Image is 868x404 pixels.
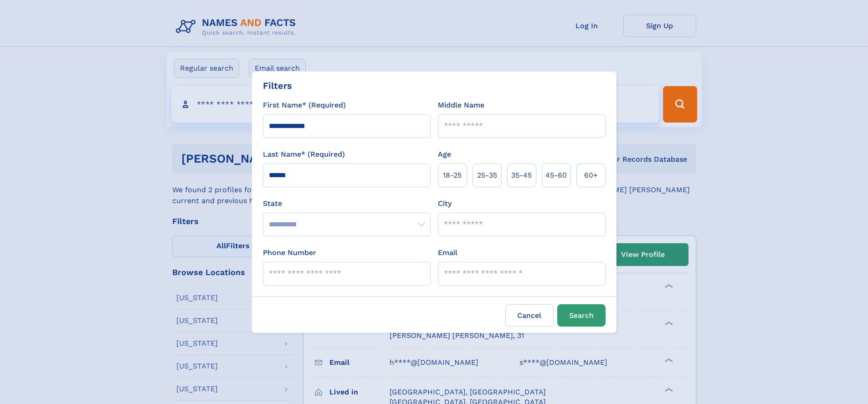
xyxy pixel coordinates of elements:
div: Filters [263,79,292,92]
label: City [438,198,452,209]
label: Age [438,149,451,160]
label: Email [438,247,457,258]
label: Phone Number [263,247,316,258]
label: Last Name* (Required) [263,149,345,160]
button: Search [557,304,606,327]
span: 45‑60 [545,170,567,181]
label: Cancel [505,304,554,327]
span: 60+ [584,170,598,181]
span: 35‑45 [511,170,532,181]
label: Middle Name [438,100,484,111]
span: 25‑35 [477,170,497,181]
span: 18‑25 [443,170,462,181]
label: First Name* (Required) [263,100,346,111]
label: State [263,198,431,209]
